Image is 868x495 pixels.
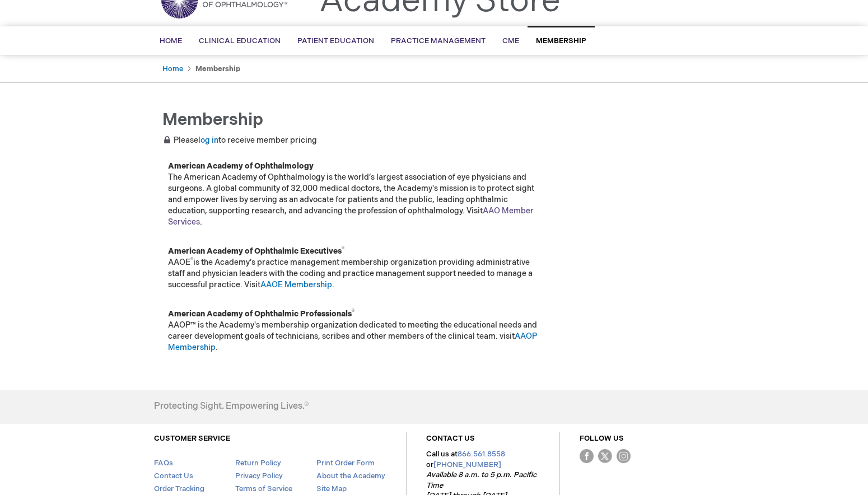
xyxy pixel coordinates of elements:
img: instagram [617,449,631,463]
a: Terms of Service [235,484,292,493]
strong: American Academy of Ophthalmic Professionals [168,309,354,319]
a: [PHONE_NUMBER] [433,460,501,469]
a: Order Tracking [154,484,204,493]
span: Please to receive member pricing [162,136,317,145]
p: The American Academy of Ophthalmology is the world’s largest association of eye physicians and su... [168,161,543,228]
a: FAQs [154,459,173,468]
a: Print Order Form [316,459,375,468]
p: AAOE is the Academy’s practice management membership organization providing administrative staff ... [168,246,543,291]
sup: ® [190,257,193,264]
img: Twitter [598,449,612,463]
span: Practice Management [391,36,486,45]
h4: Protecting Sight. Empowering Lives.® [154,401,309,412]
a: CUSTOMER SERVICE [154,434,230,443]
strong: American Academy of Ophthalmology [168,161,314,171]
a: FOLLOW US [580,434,624,443]
a: Contact Us [154,471,193,480]
a: Return Policy [235,459,281,468]
a: CONTACT US [426,434,475,443]
strong: Membership [195,64,240,73]
span: Home [160,36,182,45]
span: Membership [162,110,263,130]
sup: ® [352,309,354,315]
span: Patient Education [297,36,374,45]
span: CME [502,36,519,45]
a: 866.561.8558 [458,450,505,459]
a: Site Map [316,484,347,493]
a: About the Academy [316,471,385,480]
strong: American Academy of Ophthalmic Executives [168,246,344,256]
a: Privacy Policy [235,471,283,480]
img: Facebook [580,449,594,463]
a: Home [162,64,183,73]
span: Clinical Education [199,36,281,45]
p: AAOP™ is the Academy's membership organization dedicated to meeting the educational needs and car... [168,309,543,353]
a: log in [198,136,218,145]
sup: ® [342,246,344,253]
span: Membership [536,36,586,45]
a: AAOE Membership [260,280,332,289]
